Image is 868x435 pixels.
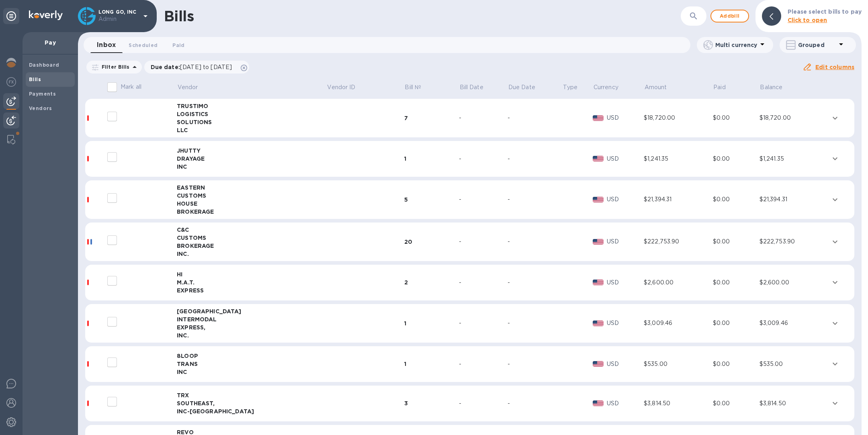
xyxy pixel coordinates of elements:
[644,319,713,327] div: $3,009.46
[404,238,459,246] div: 20
[459,319,508,327] div: -
[177,407,327,415] div: INC-[GEOGRAPHIC_DATA]
[177,200,327,208] div: HOUSE
[459,399,508,408] div: -
[593,280,604,285] img: USD
[508,83,535,92] span: Due Date
[97,39,116,51] span: Inbox
[29,91,56,97] b: Payments
[177,315,327,323] div: INTERMODAL
[177,192,327,200] div: CUSTOMS
[593,197,604,202] img: USD
[645,83,678,92] span: Amount
[829,358,841,370] button: expand row
[607,278,644,287] p: USD
[645,83,667,92] p: Amount
[177,110,327,118] div: LOGISTICS
[713,360,759,368] div: $0.00
[177,184,327,192] div: EASTERN
[563,83,577,92] p: Type
[177,352,327,360] div: 8LOOP
[177,126,327,134] div: LLC
[404,114,459,122] div: 7
[29,76,41,82] b: Bills
[607,360,644,368] p: USD
[759,195,829,204] div: $21,394.31
[759,399,829,408] div: $3,814.50
[177,208,327,216] div: BROKERAGE
[404,319,459,327] div: 1
[459,155,508,163] div: -
[151,63,236,71] p: Due date :
[644,114,713,122] div: $18,720.00
[177,250,327,258] div: INC.
[644,360,713,368] div: $535.00
[460,83,483,92] p: Bill Date
[98,63,130,70] p: Filter Bills
[644,237,713,246] div: $222,753.90
[593,239,604,245] img: USD
[759,278,829,287] div: $2,600.00
[713,195,759,204] div: $0.00
[713,278,759,287] div: $0.00
[508,278,563,287] div: -
[404,155,459,163] div: 1
[177,286,327,294] div: EXPRESS
[327,83,366,92] span: Vendor ID
[607,155,644,163] p: USD
[644,278,713,287] div: $2,600.00
[713,319,759,327] div: $0.00
[177,278,327,286] div: M.A.T.
[829,153,841,165] button: expand row
[788,17,827,23] b: Click to open
[607,237,644,246] p: USD
[459,114,508,122] div: -
[508,399,563,408] div: -
[715,41,757,49] p: Multi currency
[713,114,759,122] div: $0.00
[98,15,139,23] p: Admin
[713,399,759,408] div: $0.00
[177,102,327,110] div: TRUSTIMO
[829,397,841,409] button: expand row
[29,62,59,68] b: Dashboard
[404,196,459,204] div: 5
[829,236,841,248] button: expand row
[593,321,604,326] img: USD
[644,399,713,408] div: $3,814.50
[508,195,563,204] div: -
[177,360,327,368] div: TRANS
[98,9,139,23] p: LONG GO, INC
[164,8,194,25] h1: Bills
[180,64,232,70] span: [DATE] to [DATE]
[177,399,327,407] div: SOUTHEAST,
[594,83,618,92] p: Currency
[759,114,829,122] div: $18,720.00
[404,278,459,286] div: 2
[508,114,563,122] div: -
[829,112,841,124] button: expand row
[593,400,604,406] img: USD
[508,360,563,368] div: -
[177,307,327,315] div: [GEOGRAPHIC_DATA]
[172,41,184,49] span: Paid
[178,83,198,92] p: Vendor
[607,319,644,327] p: USD
[607,399,644,408] p: USD
[327,83,355,92] p: Vendor ID
[177,234,327,242] div: CUSTOMS
[177,163,327,171] div: INC
[607,195,644,204] p: USD
[177,226,327,234] div: C&C
[404,360,459,368] div: 1
[815,64,854,70] u: Edit columns
[177,155,327,163] div: DRAYAGE
[459,360,508,368] div: -
[177,242,327,250] div: BROKERAGE
[829,317,841,329] button: expand row
[713,83,726,92] p: Paid
[713,83,736,92] span: Paid
[829,276,841,288] button: expand row
[404,399,459,407] div: 3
